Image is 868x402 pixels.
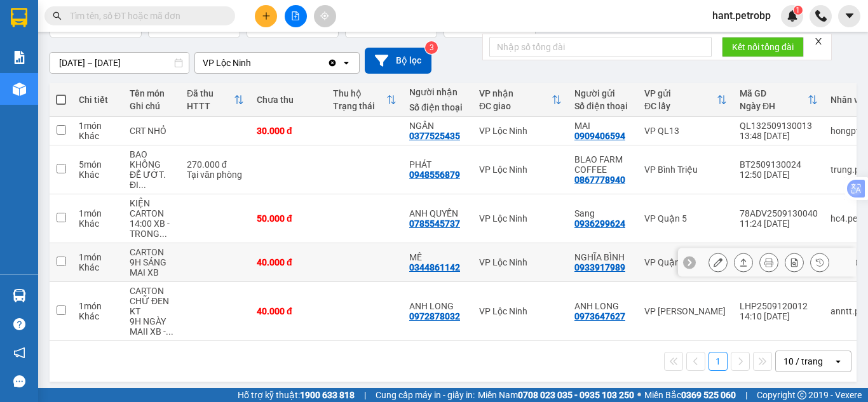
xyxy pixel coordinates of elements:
[637,392,641,398] span: ⚪️
[732,40,794,54] span: Kết nối tổng đài
[159,229,167,239] span: ...
[130,198,174,218] div: KIỆN CARTON
[13,347,25,359] span: notification
[740,301,818,311] div: LHP2509120012
[187,170,244,180] div: Tại văn phòng
[139,180,146,190] span: ...
[409,218,460,229] div: 0785545737
[376,388,475,402] span: Cung cấp máy in - giấy in:
[574,252,632,262] div: NGHĨA BÌNH
[79,159,117,170] div: 5 món
[740,218,818,229] div: 11:24 [DATE]
[479,213,562,224] div: VP Lộc Ninh
[473,83,568,117] th: Toggle SortBy
[203,57,251,69] div: VP Lộc Ninh
[489,37,712,57] input: Nhập số tổng đài
[285,5,307,27] button: file-add
[409,170,460,180] div: 0948556879
[681,390,736,400] strong: 0369 525 060
[644,126,727,136] div: VP QL13
[257,213,320,224] div: 50.000 đ
[333,88,386,98] div: Thu hộ
[13,289,26,302] img: warehouse-icon
[783,355,823,368] div: 10 / trang
[479,126,562,136] div: VP Lộc Ninh
[50,53,189,73] input: Select a date range.
[409,301,466,311] div: ANH LONG
[53,11,62,20] span: search
[257,257,320,267] div: 40.000 đ
[187,88,234,98] div: Đã thu
[709,253,728,272] div: Sửa đơn hàng
[409,159,466,170] div: PHÁT
[409,208,466,218] div: ANH QUYỀN
[733,83,824,117] th: Toggle SortBy
[291,11,300,20] span: file-add
[518,390,634,400] strong: 0708 023 035 - 0935 103 250
[644,388,736,402] span: Miền Bắc
[644,101,717,111] div: ĐC lấy
[814,37,823,46] span: close
[79,262,117,272] div: Khác
[130,101,174,111] div: Ghi chú
[70,9,220,23] input: Tìm tên, số ĐT hoặc mã đơn
[409,121,466,131] div: NGÂN
[327,83,403,117] th: Toggle SortBy
[644,306,727,316] div: VP [PERSON_NAME]
[79,121,117,131] div: 1 món
[796,6,800,15] span: 1
[255,5,277,27] button: plus
[574,262,625,272] div: 0933917989
[838,5,860,27] button: caret-down
[130,247,174,257] div: CARTON
[130,159,174,190] div: KHÔNG ĐỂ ƯỚT. ĐI TRONG NGÀY
[13,318,25,330] span: question-circle
[314,5,336,27] button: aim
[130,316,174,337] div: 9H NGÀY MAII XB - MAI ĐI MAI NHẬN- KH TỰ ĐÓNG GÓI - GIAO ĐÚNG HIỆN TRẠNG - NHẸ TAY
[130,218,174,239] div: 14:00 XB - TRONG TỐI NHẬN HÀNG
[409,102,466,112] div: Số điện thoại
[734,253,753,272] div: Giao hàng
[644,213,727,224] div: VP Quận 5
[479,257,562,267] div: VP Lộc Ninh
[79,218,117,229] div: Khác
[11,8,27,27] img: logo-vxr
[180,83,250,117] th: Toggle SortBy
[79,131,117,141] div: Khác
[425,41,438,54] sup: 3
[574,218,625,229] div: 0936299624
[409,131,460,141] div: 0377525435
[238,388,355,402] span: Hỗ trợ kỹ thuật:
[130,286,174,316] div: CARTON CHỮ ĐEN KT
[409,311,460,321] div: 0972878032
[815,10,827,22] img: phone-icon
[13,375,25,387] span: message
[79,208,117,218] div: 1 món
[130,149,174,159] div: BAO
[479,88,552,98] div: VP nhận
[409,87,466,97] div: Người nhận
[333,101,386,111] div: Trạng thái
[740,121,818,131] div: QL132509130013
[79,301,117,311] div: 1 món
[740,131,818,141] div: 13:48 [DATE]
[574,101,632,111] div: Số điện thoại
[574,301,632,311] div: ANH LONG
[187,159,244,170] div: 270.000 đ
[638,83,733,117] th: Toggle SortBy
[79,252,117,262] div: 1 món
[257,126,320,136] div: 30.000 đ
[257,95,320,105] div: Chưa thu
[130,257,174,278] div: 9H SÁNG MAI XB
[794,6,803,15] sup: 1
[787,10,798,22] img: icon-new-feature
[740,170,818,180] div: 12:50 [DATE]
[79,170,117,180] div: Khác
[740,101,808,111] div: Ngày ĐH
[130,126,174,136] div: CRT NHỎ
[479,164,562,175] div: VP Lộc Ninh
[262,11,271,20] span: plus
[574,88,632,98] div: Người gửi
[478,388,634,402] span: Miền Nam
[409,262,460,272] div: 0344861142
